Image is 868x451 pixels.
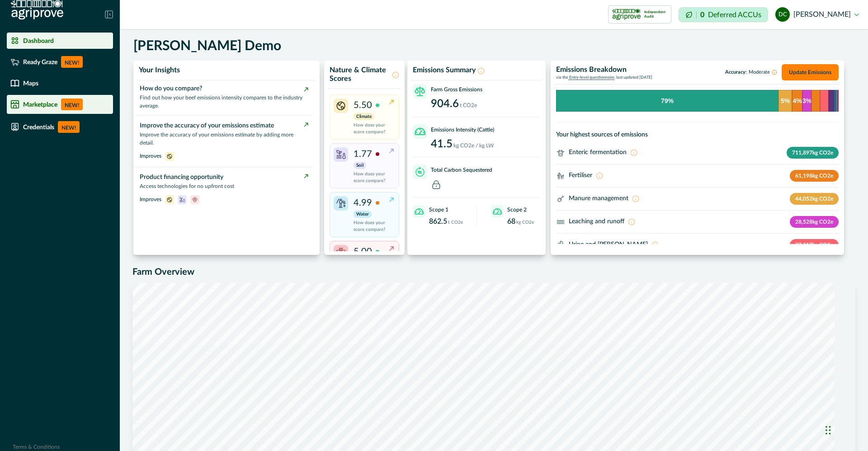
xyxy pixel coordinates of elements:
a: MarketplaceNEW! [7,95,113,114]
p: Urine and [PERSON_NAME] [569,240,648,249]
p: Improve the accuracy of your emissions estimate [140,121,308,131]
a: CredentialsNEW! [7,117,113,136]
p: Dashboard [23,37,54,44]
span: biodiversity [190,196,199,203]
a: Terms & Conditions [13,444,60,450]
button: dylan cronje[PERSON_NAME] [775,4,859,25]
p: Find out how your beef emissions intensity compares to the industry average. [140,94,308,110]
p: Your Insights [139,66,180,75]
span: soil [178,196,187,203]
p: How does your score compare? [354,171,388,184]
span: climate [165,196,174,203]
img: certification logo [612,7,641,22]
div: Drag [826,417,831,444]
p: Credentials [23,123,54,131]
p: Water [354,211,372,218]
p: Deferred ACCUs [708,11,761,18]
p: Total Carbon Sequestered [431,166,492,174]
p: Nature & Climate Scores [330,66,390,83]
p: Marketplace [23,101,57,108]
p: Access technologies for no upfront cost [140,182,308,190]
p: 4.99 [354,196,372,210]
span: climate [165,152,174,160]
a: Maps [7,75,113,91]
p: How does your score compare? [354,220,388,233]
p: Emissions Breakdown [556,66,652,74]
iframe: Chat Widget [823,408,868,451]
svg: Emissions Breakdown [556,90,839,112]
p: 5.00 [354,245,372,258]
svg: ; [556,217,565,226]
p: 711,897 kg CO2e [787,147,839,159]
p: 904.6 [431,99,459,109]
p: 27,317 kg CO2e [790,239,839,251]
p: t CO2e [448,219,463,226]
p: Independent Audit [644,10,667,19]
p: Improves [140,195,161,203]
p: Enteric fermentation [569,148,627,157]
p: Your highest sources of emissions [556,130,839,140]
p: kg CO2e [516,219,534,226]
p: NEW! [61,99,83,110]
button: certification logoIndependent Audit [608,5,671,23]
p: 5.50 [354,99,372,112]
p: Product financing opportunity [140,173,308,182]
button: Update Emissions [782,64,839,80]
p: 61,198 kg CO2e [790,170,839,182]
p: Scope 2 [507,206,527,214]
p: Soil [354,162,366,169]
span: Moderate [749,70,770,75]
p: How do you compare? [140,84,308,94]
p: Climate [354,113,374,120]
p: kg CO2e / kg LW [453,141,494,150]
p: NEW! [58,121,80,133]
p: t CO2e [460,101,477,109]
a: Dashboard [7,33,113,49]
p: via the , last updated [DATE] [556,75,652,81]
a: Ready GrazeNEW! [7,52,113,71]
p: How does your score compare? [354,122,388,136]
p: 28,528 kg CO2e [790,216,839,228]
p: Manure management [569,194,628,203]
p: Accuracy: [725,70,777,75]
p: NEW! [61,56,83,68]
p: 0 [700,11,704,19]
p: Emissions Summary [413,66,476,75]
p: Scope 1 [429,206,448,214]
h5: Farm Overview [132,267,855,277]
p: 68 [507,218,515,225]
p: Ready Graze [23,58,57,66]
p: Maps [23,80,38,87]
p: 44,052 kg CO2e [790,193,839,205]
p: Improve the accuracy of your emissions estimate by adding more detail. [140,131,308,147]
p: Fertiliser [569,171,592,180]
h5: [PERSON_NAME] Demo [133,38,281,54]
p: Emissions Intensity (Cattle) [431,126,494,134]
p: Farm Gross Emissions [431,85,482,94]
p: 41.5 [431,139,453,150]
p: 1.77 [354,147,372,161]
span: Entry-level questionnaire [568,75,614,80]
p: Improves [140,152,161,160]
p: Leaching and runoff [569,217,624,226]
p: 862.5 [429,218,447,225]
